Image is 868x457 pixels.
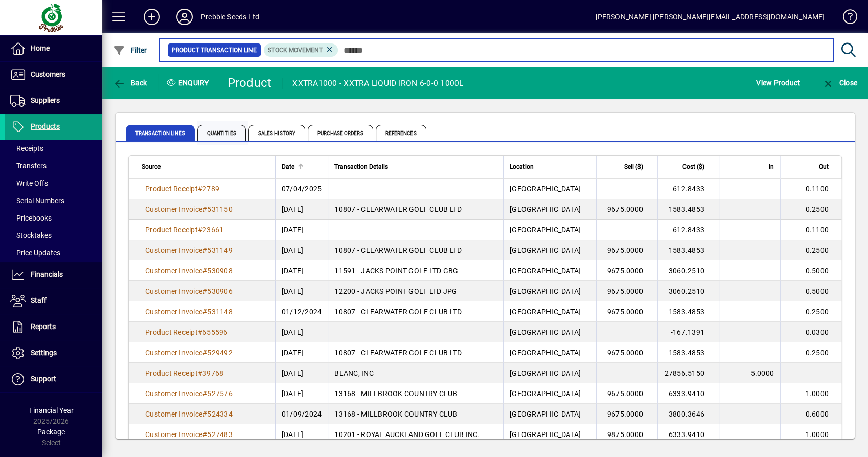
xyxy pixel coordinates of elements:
a: Customer Invoice#531148 [142,306,236,317]
span: 0.2500 [806,205,829,213]
div: Product [227,75,272,91]
span: Receipts [10,144,43,153]
span: # [202,308,207,316]
span: 527483 [207,430,233,439]
td: 1583.4853 [657,342,719,363]
span: 655596 [202,328,228,336]
span: 1.0000 [806,389,829,398]
td: 13168 - MILLBROOK COUNTRY CLUB [328,383,503,404]
div: Sell ($) [603,161,652,172]
span: Product Receipt [145,328,198,336]
span: Sell ($) [624,161,643,172]
td: [DATE] [275,220,328,240]
td: [DATE] [275,424,328,445]
span: Financial Year [29,406,74,415]
div: Cost ($) [664,161,714,172]
td: 9675.0000 [596,199,657,220]
span: 0.5000 [806,267,829,275]
span: Product Receipt [145,226,198,234]
td: [DATE] [275,342,328,363]
span: 0.1100 [806,226,829,234]
a: Support [5,366,102,392]
td: 3800.3646 [657,404,719,424]
a: Settings [5,340,102,366]
a: Product Receipt#2789 [142,183,223,194]
span: Transfers [10,162,47,170]
span: 0.2500 [806,308,829,316]
td: 9675.0000 [596,240,657,260]
button: Filter [110,41,150,59]
td: 10807 - CLEARWATER GOLF CLUB LTD [328,301,503,322]
span: # [202,267,207,275]
td: 27856.5150 [657,363,719,383]
div: Prebble Seeds Ltd [201,9,259,25]
span: # [198,226,202,234]
div: Date [282,161,322,172]
a: Customer Invoice#527576 [142,388,236,399]
span: Transaction Lines [126,125,195,141]
a: Home [5,36,102,61]
span: 0.2500 [806,246,829,254]
span: Home [31,44,50,52]
td: 01/12/2024 [275,301,328,322]
span: [GEOGRAPHIC_DATA] [510,246,581,254]
span: Sales History [248,125,305,141]
span: References [376,125,426,141]
a: Product Receipt#39768 [142,367,227,379]
td: 10807 - CLEARWATER GOLF CLUB LTD [328,240,503,260]
span: Product Receipt [145,369,198,377]
span: 527576 [207,389,233,398]
a: Staff [5,288,102,314]
span: Customer Invoice [145,267,202,275]
td: 12200 - JACKS POINT GOLF LTD JPG [328,281,503,301]
span: 1.0000 [806,430,829,439]
span: Filter [113,46,147,54]
td: [DATE] [275,363,328,383]
a: Customer Invoice#527483 [142,429,236,440]
span: [GEOGRAPHIC_DATA] [510,328,581,336]
span: Purchase Orders [308,125,373,141]
div: XXTRA1000 - XXTRA LIQUID IRON 6-0-0 1000L [292,75,463,92]
a: Customer Invoice#530906 [142,286,236,297]
td: 11591 - JACKS POINT GOLF LTD GBG [328,260,503,281]
span: # [202,349,207,357]
a: Product Receipt#655596 [142,327,232,338]
td: [DATE] [275,240,328,260]
app-page-header-button: Close enquiry [811,74,868,92]
td: 10807 - CLEARWATER GOLF CLUB LTD [328,342,503,363]
span: View Product [756,75,800,91]
span: 529492 [207,349,233,357]
span: Customer Invoice [145,349,202,357]
a: Customer Invoice#529492 [142,347,236,358]
span: 0.2500 [806,349,829,357]
td: -612.8433 [657,220,719,240]
td: 9675.0000 [596,281,657,301]
td: 01/09/2024 [275,404,328,424]
td: 6333.9410 [657,383,719,404]
td: -167.1391 [657,322,719,342]
a: Product Receipt#23661 [142,224,227,235]
td: 9675.0000 [596,260,657,281]
a: Reports [5,314,102,340]
span: Product Transaction Line [172,45,257,55]
span: Transaction Details [334,161,388,172]
span: 0.0300 [806,328,829,336]
span: [GEOGRAPHIC_DATA] [510,349,581,357]
span: Customer Invoice [145,389,202,398]
span: Customer Invoice [145,287,202,295]
span: Customers [31,70,65,78]
td: 3060.2510 [657,281,719,301]
span: 2789 [202,185,219,193]
td: 9875.0000 [596,424,657,445]
a: Customer Invoice#524334 [142,408,236,420]
span: Out [819,161,829,172]
span: Close [821,79,857,87]
a: Customer Invoice#531150 [142,204,236,215]
td: 10807 - CLEARWATER GOLF CLUB LTD [328,199,503,220]
span: [GEOGRAPHIC_DATA] [510,267,581,275]
span: Support [31,375,56,383]
span: Financials [31,270,63,278]
span: 530906 [207,287,233,295]
button: View Product [753,74,803,92]
span: [GEOGRAPHIC_DATA] [510,287,581,295]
